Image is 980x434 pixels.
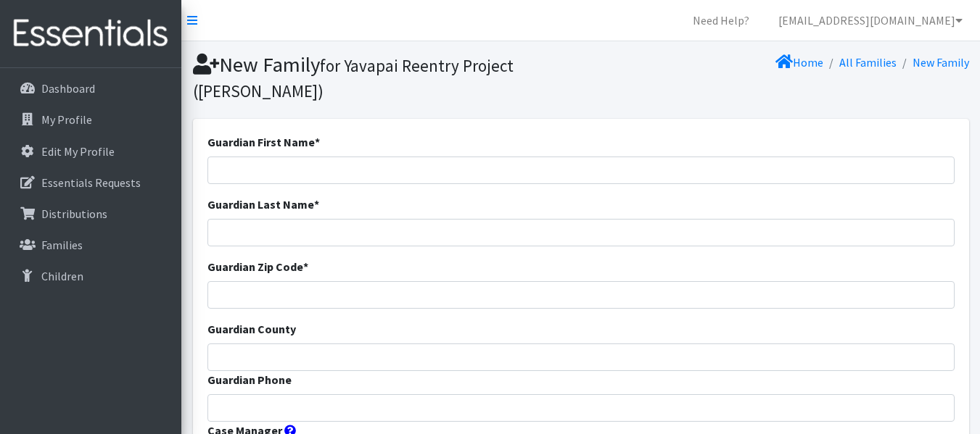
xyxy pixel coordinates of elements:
a: Edit My Profile [6,137,176,166]
p: Essentials Requests [41,175,141,190]
abbr: required [315,135,320,149]
img: HumanEssentials [6,9,176,58]
a: Families [6,230,176,259]
abbr: required [303,259,308,274]
a: All Families [839,55,897,70]
small: for Yavapai Reentry Project ([PERSON_NAME]) [193,55,514,101]
label: Guardian Phone [207,371,292,388]
a: Need Help? [681,6,761,35]
a: Children [6,262,176,291]
label: Guardian First Name [207,133,320,151]
a: Home [775,55,823,70]
a: New Family [913,55,969,70]
a: Distributions [6,199,176,228]
label: Guardian Last Name [207,196,319,213]
a: [EMAIL_ADDRESS][DOMAIN_NAME] [767,6,974,35]
p: Children [41,269,83,283]
a: Dashboard [6,74,176,103]
a: Essentials Requests [6,168,176,197]
label: Guardian Zip Code [207,258,308,275]
h1: New Family [193,52,576,102]
p: Edit My Profile [41,144,115,159]
p: Distributions [41,206,107,221]
p: Families [41,238,83,252]
p: Dashboard [41,81,95,96]
p: My Profile [41,112,92,127]
label: Guardian County [207,320,296,338]
a: My Profile [6,105,176,134]
abbr: required [314,197,319,212]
